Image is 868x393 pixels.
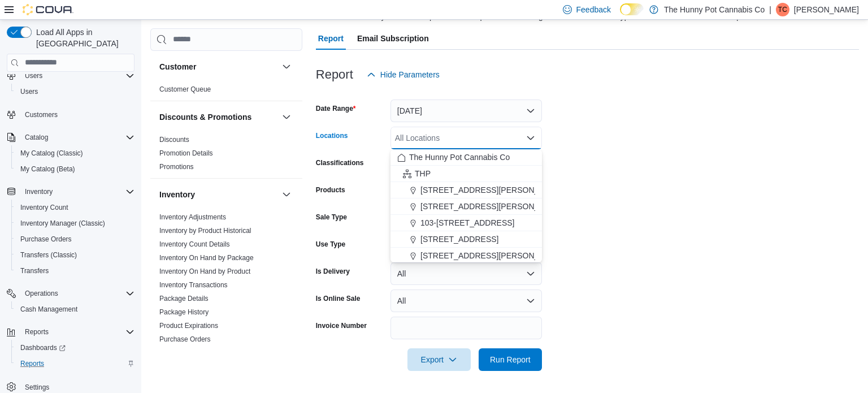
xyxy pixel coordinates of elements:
[316,294,361,303] label: Is Online Sale
[11,263,139,279] button: Transfers
[159,213,226,221] a: Inventory Adjustments
[20,108,62,122] a: Customers
[20,131,53,144] button: Catalog
[159,335,211,344] span: Purchase Orders
[159,240,230,249] span: Inventory Count Details
[20,325,53,339] button: Reports
[25,110,58,119] span: Customers
[20,359,44,368] span: Reports
[16,85,134,98] span: Users
[776,3,789,16] div: Tabatha Cruickshank
[664,3,765,16] p: The Hunny Pot Cannabis Co
[23,4,73,15] img: Cova
[159,240,230,248] a: Inventory Count Details
[20,343,66,352] span: Dashboards
[390,100,542,122] button: [DATE]
[16,232,76,246] a: Purchase Orders
[20,131,134,144] span: Catalog
[159,321,218,330] span: Product Expirations
[2,129,139,145] button: Catalog
[159,213,226,222] span: Inventory Adjustments
[318,27,344,50] span: Report
[16,248,134,262] span: Transfers (Classic)
[25,187,53,196] span: Inventory
[11,200,139,215] button: Inventory Count
[159,267,250,275] a: Inventory On Hand by Product
[25,289,58,298] span: Operations
[20,325,134,339] span: Reports
[150,83,302,101] div: Customer
[25,71,42,80] span: Users
[390,248,542,264] button: [STREET_ADDRESS][PERSON_NAME]
[159,294,209,303] span: Package Details
[407,348,471,371] button: Export
[159,61,277,72] button: Customer
[159,149,213,157] a: Promotion Details
[16,232,134,246] span: Purchase Orders
[16,85,42,98] a: Users
[159,308,209,317] span: Package History
[2,324,139,340] button: Reports
[2,184,139,200] button: Inventory
[390,198,542,215] button: [STREET_ADDRESS][PERSON_NAME]
[16,217,110,230] a: Inventory Manager (Classic)
[390,262,542,285] button: All
[620,15,620,16] span: Dark Mode
[16,146,134,160] span: My Catalog (Classic)
[16,201,73,214] a: Inventory Count
[20,305,77,314] span: Cash Management
[159,308,209,316] a: Package History
[16,217,134,230] span: Inventory Manager (Classic)
[420,217,515,228] span: 103-[STREET_ADDRESS]
[20,185,57,198] button: Inventory
[16,162,80,176] a: My Catalog (Beta)
[159,281,228,289] a: Inventory Transactions
[159,189,277,200] button: Inventory
[526,133,535,142] button: Close list of options
[20,251,77,260] span: Transfers (Classic)
[280,110,293,124] button: Discounts & Promotions
[16,264,53,278] a: Transfers
[20,287,134,300] span: Operations
[16,146,88,160] a: My Catalog (Classic)
[159,149,213,158] span: Promotion Details
[159,111,277,123] button: Discounts & Promotions
[16,357,49,370] a: Reports
[316,104,356,113] label: Date Range
[25,133,48,142] span: Catalog
[16,303,82,316] a: Cash Management
[316,267,350,276] label: Is Delivery
[159,135,189,144] span: Discounts
[20,235,72,244] span: Purchase Orders
[159,267,250,276] span: Inventory On Hand by Product
[32,27,134,49] span: Load All Apps in [GEOGRAPHIC_DATA]
[280,188,293,201] button: Inventory
[420,250,564,261] span: [STREET_ADDRESS][PERSON_NAME]
[16,303,134,316] span: Cash Management
[316,321,367,330] label: Invoice Number
[11,215,139,231] button: Inventory Manager (Classic)
[11,161,139,177] button: My Catalog (Beta)
[2,286,139,301] button: Operations
[409,152,510,163] span: The Hunny Pot Cannabis Co
[16,201,134,214] span: Inventory Count
[2,106,139,123] button: Customers
[20,107,134,122] span: Customers
[316,185,345,195] label: Products
[280,60,293,74] button: Customer
[420,184,564,196] span: [STREET_ADDRESS][PERSON_NAME]
[159,85,211,93] a: Customer Queue
[11,356,139,372] button: Reports
[390,215,542,231] button: 103-[STREET_ADDRESS]
[20,266,49,275] span: Transfers
[11,301,139,317] button: Cash Management
[16,341,70,355] a: Dashboards
[380,69,440,80] span: Hide Parameters
[414,348,464,371] span: Export
[316,158,364,167] label: Classifications
[159,162,194,171] span: Promotions
[25,383,49,392] span: Settings
[316,240,345,249] label: Use Type
[316,68,353,81] h3: Report
[316,213,347,222] label: Sale Type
